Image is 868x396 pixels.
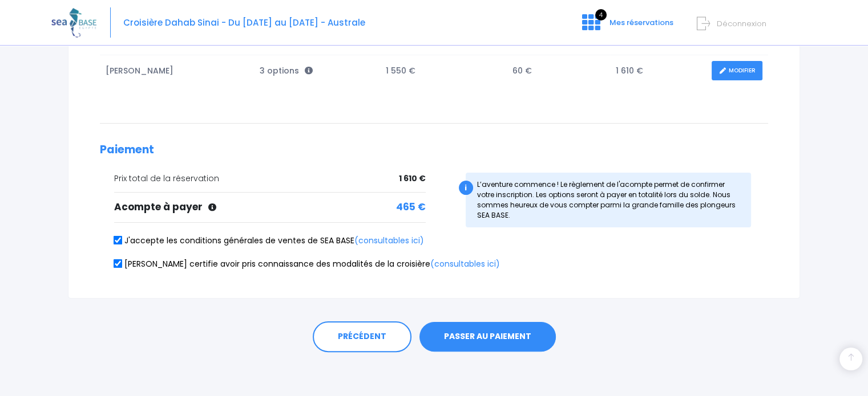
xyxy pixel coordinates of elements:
td: 1 550 € [380,55,507,87]
a: PRÉCÉDENT [313,321,411,352]
span: Déconnexion [717,18,766,29]
td: [PERSON_NAME] [100,55,254,87]
div: L’aventure commence ! Le règlement de l'acompte permet de confirmer votre inscription. Les option... [466,173,752,227]
div: i [459,181,473,195]
span: Croisière Dahab Sinai - Du [DATE] au [DATE] - Australe [123,17,365,28]
span: 1 610 € [399,173,426,185]
span: Mes réservations [609,17,673,28]
span: 4 [595,9,607,21]
a: 4 Mes réservations [573,21,680,32]
input: J'accepte les conditions générales de ventes de SEA BASE(consultables ici) [114,236,123,245]
td: 60 € [507,55,610,87]
span: 3 options [260,65,313,76]
div: Acompte à payer [114,200,426,215]
h2: Paiement [100,144,768,157]
a: (consultables ici) [354,235,424,246]
span: 465 € [396,200,426,215]
label: J'accepte les conditions générales de ventes de SEA BASE [114,235,424,247]
button: PASSER AU PAIEMENT [419,322,556,352]
label: [PERSON_NAME] certifie avoir pris connaissance des modalités de la croisière [114,258,500,270]
a: (consultables ici) [430,258,500,270]
div: Prix total de la réservation [114,173,426,185]
td: 1 610 € [610,55,706,87]
a: MODIFIER [712,61,762,81]
input: [PERSON_NAME] certifie avoir pris connaissance des modalités de la croisière(consultables ici) [114,259,123,268]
